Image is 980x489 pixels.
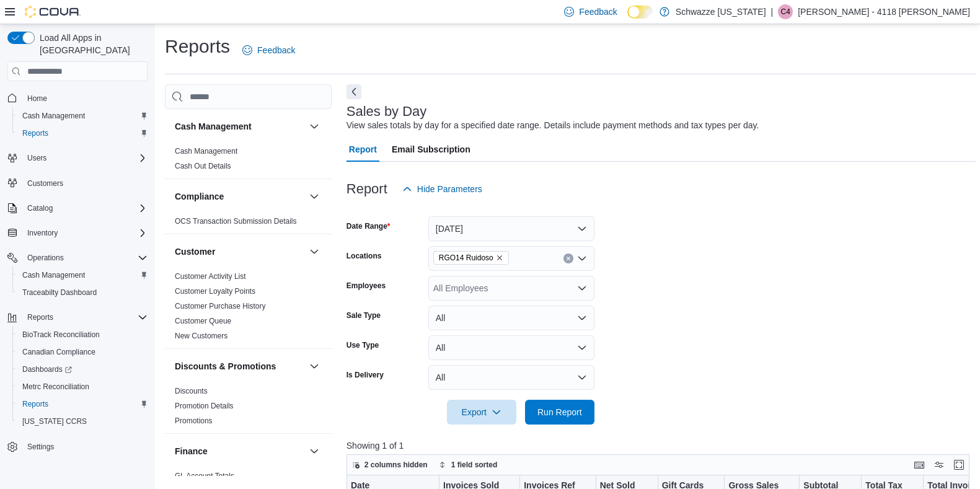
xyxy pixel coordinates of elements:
[12,361,152,378] a: Dashboards
[22,288,97,297] span: Traceabilty Dashboard
[627,19,628,19] span: Dark Mode
[165,144,332,178] div: Cash Management
[2,309,152,326] button: Reports
[175,360,276,372] h3: Discounts & Promotions
[22,250,69,265] button: Operations
[175,146,237,156] span: Cash Management
[175,190,304,203] button: Compliance
[307,189,322,204] button: Compliance
[12,326,152,343] button: BioTrack Reconciliation
[778,4,793,19] div: Clint - 4118 Silverthorn
[2,174,152,192] button: Customers
[22,347,95,357] span: Canadian Compliance
[17,362,77,377] a: Dashboards
[912,457,927,472] button: Keyboard shortcuts
[12,413,152,430] button: [US_STATE] CCRS
[27,228,58,238] span: Inventory
[525,400,594,425] button: Run Report
[537,406,582,418] span: Run Report
[17,414,92,429] a: [US_STATE] CCRS
[27,94,47,104] span: Home
[17,327,148,342] span: BioTrack Reconciliation
[2,249,152,267] button: Operations
[12,395,152,413] button: Reports
[22,270,85,280] span: Cash Management
[307,444,322,459] button: Finance
[22,364,72,374] span: Dashboards
[347,340,379,350] label: Use Type
[347,439,976,452] p: Showing 1 of 1
[347,281,386,291] label: Employees
[2,438,152,456] button: Settings
[17,397,53,412] a: Reports
[12,107,152,125] button: Cash Management
[22,330,100,340] span: BioTrack Reconciliation
[439,252,493,264] span: RGO14 Ruidoso
[347,84,361,99] button: Next
[347,119,759,132] div: View sales totals by day for a specified date range. Details include payment methods and tax type...
[347,182,387,196] h3: Report
[175,401,234,411] span: Promotion Details
[434,457,503,472] button: 1 field sorted
[175,445,304,457] button: Finance
[25,6,81,18] img: Cova
[428,216,594,241] button: [DATE]
[27,442,54,452] span: Settings
[392,137,470,162] span: Email Subscription
[307,244,322,259] button: Customer
[22,91,52,106] a: Home
[22,90,148,105] span: Home
[364,460,428,470] span: 2 columns hidden
[175,317,231,325] a: Customer Queue
[175,245,304,258] button: Customer
[27,312,53,322] span: Reports
[22,250,148,265] span: Operations
[349,137,377,162] span: Report
[17,414,148,429] span: Washington CCRS
[22,226,63,240] button: Inventory
[12,125,152,142] button: Reports
[22,382,89,392] span: Metrc Reconciliation
[175,386,208,396] span: Discounts
[22,151,148,165] span: Users
[175,120,304,133] button: Cash Management
[2,149,152,167] button: Users
[17,362,148,377] span: Dashboards
[447,400,516,425] button: Export
[257,44,295,56] span: Feedback
[175,387,208,395] a: Discounts
[17,379,94,394] a: Metrc Reconciliation
[22,310,58,325] button: Reports
[175,360,304,372] button: Discounts & Promotions
[165,34,230,59] h1: Reports
[579,6,617,18] span: Feedback
[798,4,970,19] p: [PERSON_NAME] - 4118 [PERSON_NAME]
[781,4,790,19] span: C4
[347,457,433,472] button: 2 columns hidden
[27,153,46,163] span: Users
[27,203,53,213] span: Catalog
[175,190,224,203] h3: Compliance
[417,183,482,195] span: Hide Parameters
[397,177,487,201] button: Hide Parameters
[2,224,152,242] button: Inventory
[454,400,509,425] span: Export
[428,306,594,330] button: All
[17,126,148,141] span: Reports
[563,253,573,263] button: Clear input
[347,104,427,119] h3: Sales by Day
[175,332,227,340] a: New Customers
[175,272,246,281] a: Customer Activity List
[22,201,148,216] span: Catalog
[2,89,152,107] button: Home
[175,216,297,226] span: OCS Transaction Submission Details
[175,472,234,480] a: GL Account Totals
[12,343,152,361] button: Canadian Compliance
[175,416,213,425] a: Promotions
[22,175,148,191] span: Customers
[165,384,332,433] div: Discounts & Promotions
[175,301,266,311] span: Customer Purchase History
[17,108,90,123] a: Cash Management
[17,126,53,141] a: Reports
[175,287,255,296] a: Customer Loyalty Points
